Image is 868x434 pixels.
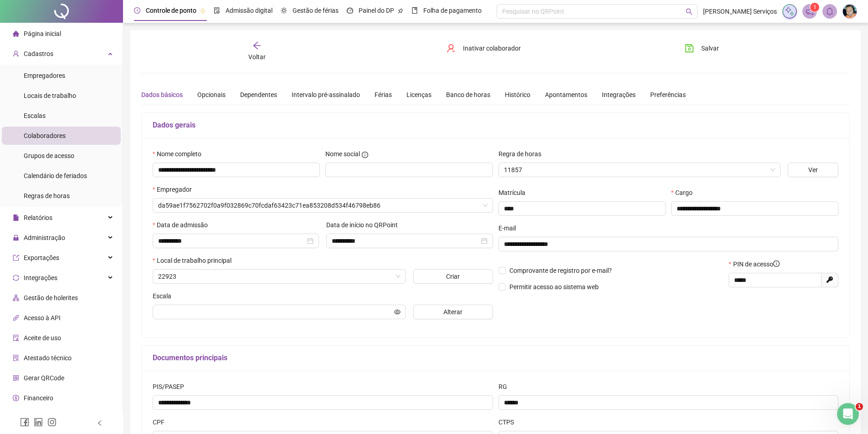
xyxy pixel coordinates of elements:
[153,382,190,392] label: PIS/PASEP
[134,7,140,14] span: clock-circle
[200,8,205,14] span: pushpin
[24,354,72,362] span: Atestado técnico
[411,7,418,14] span: book
[281,7,287,14] span: sun
[398,8,403,14] span: pushpin
[153,291,177,301] label: Escala
[24,72,65,79] span: Empregadores
[650,90,686,100] div: Preferências
[463,43,521,53] span: Inativar colaborador
[24,132,66,139] span: Colaboradores
[810,3,819,12] sup: 1
[394,309,401,315] span: eye
[362,152,368,158] span: info-circle
[153,352,838,363] h5: Documentos principais
[153,184,198,194] label: Empregador
[13,235,19,241] span: lock
[24,50,53,57] span: Cadastros
[440,41,528,56] button: Inativar colaborador
[347,7,353,14] span: dashboard
[773,260,780,267] span: info-circle
[602,90,636,100] div: Integrações
[141,90,183,100] div: Dados básicos
[686,8,693,15] span: search
[24,234,65,241] span: Administração
[47,418,56,427] span: instagram
[326,220,404,230] label: Data de início no QRPoint
[843,5,857,18] img: 16970
[703,6,777,16] span: [PERSON_NAME] Serviços
[24,374,64,382] span: Gerar QRCode
[158,270,401,283] span: 22923
[837,403,859,425] iframe: Intercom live chat
[505,90,530,100] div: Histórico
[446,271,460,281] span: Criar
[24,214,52,221] span: Relatórios
[413,305,493,319] button: Alterar
[292,90,360,100] div: Intervalo pré-assinalado
[24,334,61,342] span: Aceite de uso
[13,375,19,381] span: qrcode
[24,254,59,261] span: Exportações
[806,7,814,15] span: notification
[701,43,719,53] span: Salvar
[158,199,488,212] span: da59ae1f7562702f0a9f032869c70fcdaf63423c71ea853208d534f46798eb86
[406,90,431,100] div: Licenças
[413,269,493,284] button: Criar
[13,214,19,221] span: file
[504,163,775,177] span: 11857
[24,394,53,402] span: Financeiro
[13,31,19,37] span: home
[34,418,43,427] span: linkedin
[214,7,220,14] span: file-done
[13,51,19,57] span: user-add
[826,7,834,15] span: bell
[785,6,795,16] img: sparkle-icon.fc2bf0ac1784a2077858766a79e2daf3.svg
[153,220,214,230] label: Data de admissão
[20,418,29,427] span: facebook
[678,41,726,56] button: Salvar
[13,295,19,301] span: apartment
[24,92,76,99] span: Locais de trabalho
[447,44,456,53] span: user-delete
[733,259,780,269] span: PIN de acesso
[13,335,19,341] span: audit
[13,395,19,401] span: dollar
[685,44,694,53] span: save
[248,53,266,61] span: Voltar
[13,275,19,281] span: sync
[24,172,87,179] span: Calendário de feriados
[24,314,61,322] span: Acesso à API
[856,403,863,410] span: 1
[24,30,61,37] span: Página inicial
[13,315,19,321] span: api
[13,355,19,361] span: solution
[146,7,196,14] span: Controle de ponto
[808,165,818,175] span: Ver
[197,90,226,100] div: Opcionais
[24,112,46,119] span: Escalas
[545,90,587,100] div: Apontamentos
[24,294,78,301] span: Gestão de holerites
[446,90,490,100] div: Banco de horas
[509,283,599,291] span: Permitir acesso ao sistema web
[293,7,339,14] span: Gestão de férias
[252,41,262,50] span: arrow-left
[226,7,272,14] span: Admissão digital
[375,90,392,100] div: Férias
[498,223,522,233] label: E-mail
[498,149,547,159] label: Regra de horas
[443,307,462,317] span: Alterar
[498,382,513,392] label: RG
[240,90,277,100] div: Dependentes
[788,163,838,177] button: Ver
[24,274,57,281] span: Integrações
[97,420,103,426] span: left
[359,7,394,14] span: Painel do DP
[325,149,360,159] span: Nome social
[153,120,838,131] h5: Dados gerais
[509,267,612,274] span: Comprovante de registro por e-mail?
[498,417,520,427] label: CTPS
[813,4,817,10] span: 1
[153,255,237,266] label: Local de trabalho principal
